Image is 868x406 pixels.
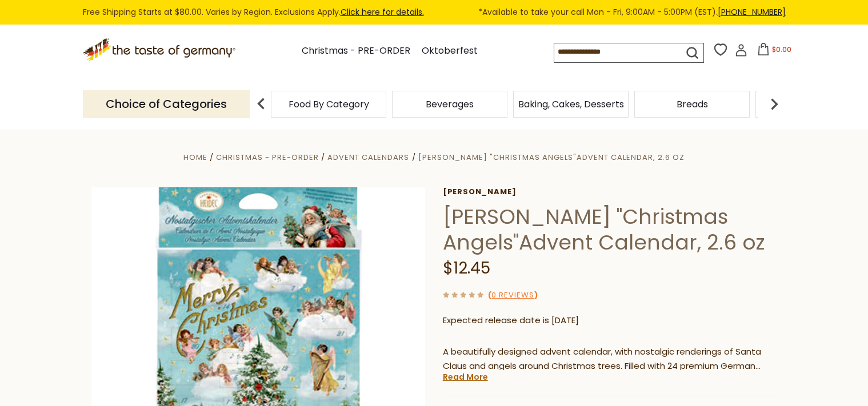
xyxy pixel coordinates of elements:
[443,371,488,383] a: Read More
[418,152,685,163] a: [PERSON_NAME] "Christmas Angels"Advent Calendar, 2.6 oz
[518,100,624,108] a: Baking, Cakes, Desserts
[763,93,786,115] img: next arrow
[488,290,538,300] span: ( )
[289,100,369,108] a: Food By Category
[478,6,786,19] span: *Available to take your call Mon - Fri, 9:00AM - 5:00PM (EST).
[491,290,534,302] a: 0 Reviews
[443,345,777,373] p: A beautifully designed advent calendar, with nostalgic renderings of Santa Claus and angels aroun...
[250,93,273,115] img: previous arrow
[183,152,207,163] a: Home
[443,204,777,255] h1: [PERSON_NAME] "Christmas Angels"Advent Calendar, 2.6 oz
[718,6,786,18] a: [PHONE_NUMBER]
[422,43,478,59] a: Oktoberfest
[83,6,786,19] div: Free Shipping Starts at $80.00. Varies by Region. Exclusions Apply.
[216,152,319,163] a: Christmas - PRE-ORDER
[772,45,791,54] span: $0.00
[426,100,474,108] a: Beverages
[83,90,250,118] p: Choice of Categories
[341,6,424,18] a: Click here for details.
[443,257,490,279] span: $12.45
[443,313,777,328] p: Expected release date is [DATE]
[327,152,409,163] a: Advent Calendars
[302,43,410,59] a: Christmas - PRE-ORDER
[750,43,798,60] button: $0.00
[443,187,777,196] a: [PERSON_NAME]
[677,100,708,108] a: Breads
